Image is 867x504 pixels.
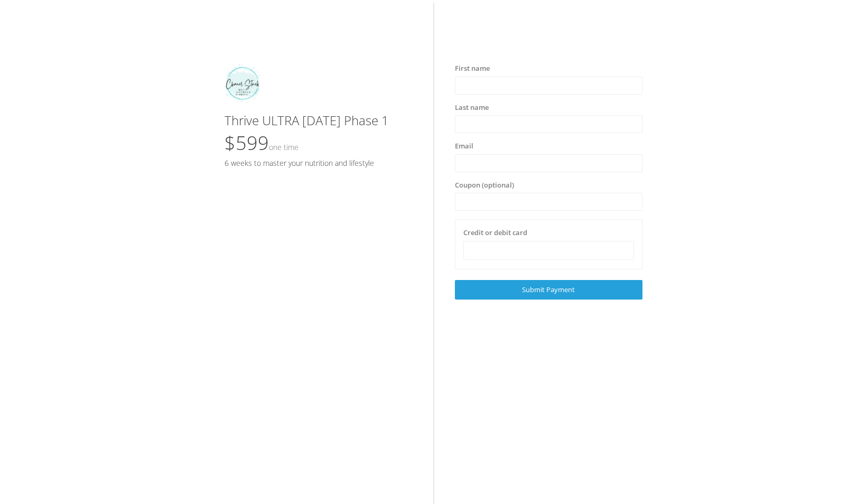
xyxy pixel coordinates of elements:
label: Last name [455,102,489,113]
a: Submit Payment [455,280,642,300]
small: One time [269,142,299,152]
span: $599 [225,130,299,156]
span: Submit Payment [522,285,575,294]
img: csl.jpg [225,63,261,103]
label: Credit or debit card [463,228,527,238]
label: First name [455,63,490,74]
label: Coupon (optional) [455,180,514,191]
h3: Thrive ULTRA [DATE] Phase 1 [225,114,412,127]
label: Email [455,141,473,152]
iframe: Secure card payment input frame [470,246,627,255]
h5: 6 weeks to master your nutrition and lifestyle [225,159,412,167]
